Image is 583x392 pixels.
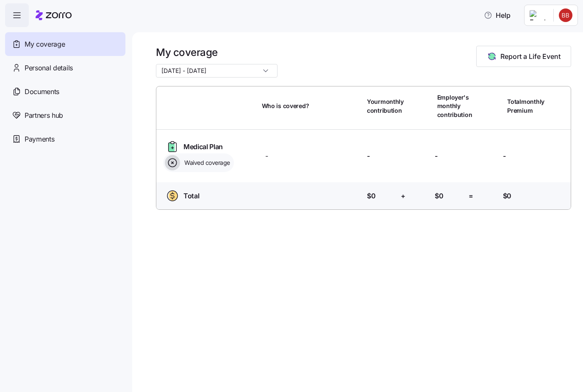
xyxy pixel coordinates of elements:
[437,93,472,119] span: Employer's monthly contribution
[435,151,438,161] span: -
[401,191,405,201] span: +
[500,51,561,61] span: Report a Life Event
[262,102,309,110] span: Who is covered?
[25,110,63,121] span: Partners hub
[182,158,230,167] span: Waived coverage
[5,103,125,127] a: Partners hub
[25,39,65,50] span: My coverage
[5,56,125,80] a: Personal details
[559,8,572,22] img: f5ebfcef32fa0adbb4940a66d692dbe2
[469,191,473,201] span: =
[5,127,125,151] a: Payments
[25,86,59,97] span: Documents
[25,63,73,73] span: Personal details
[183,191,199,201] span: Total
[503,151,506,161] span: -
[183,142,223,152] span: Medical Plan
[25,134,54,145] span: Payments
[507,97,544,115] span: Total monthly Premium
[156,46,278,59] h1: My coverage
[484,10,511,20] span: Help
[503,191,511,201] span: $0
[5,80,125,103] a: Documents
[367,191,375,201] span: $0
[367,97,404,115] span: Your monthly contribution
[435,191,443,201] span: $0
[265,151,268,161] span: -
[477,7,517,24] button: Help
[530,10,547,20] img: Employer logo
[476,46,571,67] button: Report a Life Event
[367,151,370,161] span: -
[5,32,125,56] a: My coverage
